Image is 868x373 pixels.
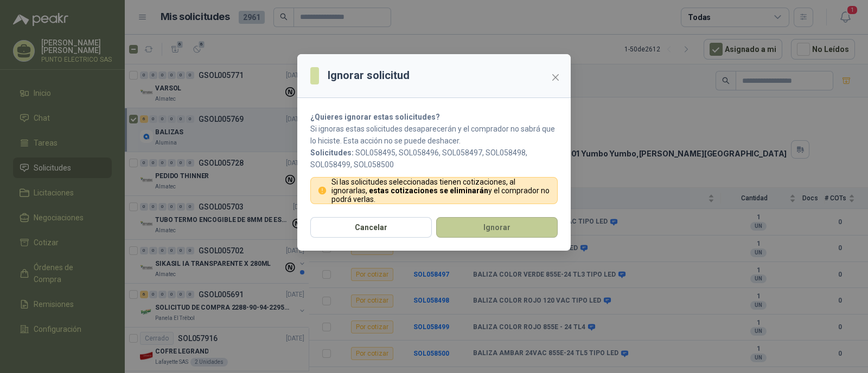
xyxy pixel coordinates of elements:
[331,178,551,204] p: Si las solicitudes seleccionadas tienen cotizaciones, al ignorarlas, y el comprador no podrá verlas.
[310,148,354,157] b: Solicitudes:
[547,69,564,86] button: Close
[328,67,410,84] h3: Ignorar solicitud
[310,123,558,147] p: Si ignoras estas solicitudes desaparecerán y el comprador no sabrá que lo hiciste. Esta acción no...
[551,73,560,82] span: close
[310,147,558,171] p: SOL058495, SOL058496, SOL058497, SOL058498, SOL058499, SOL058500
[369,186,488,195] strong: estas cotizaciones se eliminarán
[436,217,558,238] button: Ignorar
[310,113,440,121] strong: ¿Quieres ignorar estas solicitudes?
[310,217,432,238] button: Cancelar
